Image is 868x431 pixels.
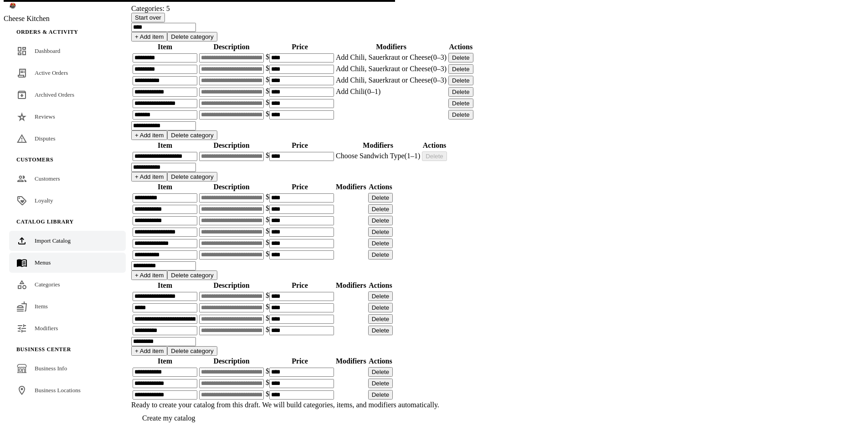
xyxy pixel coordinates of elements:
span: $ [266,53,269,61]
span: $ [266,390,269,398]
th: Description [199,182,264,192]
a: Disputes [9,129,126,149]
span: Add Chili, Sauerkraut or Cheese [336,53,447,61]
th: Item [132,281,198,290]
a: Business Info [9,358,126,379]
span: Catalog Library [16,218,74,225]
button: Delete [448,110,473,119]
button: Delete [368,326,393,335]
button: Delete category [167,172,217,182]
span: $ [266,151,269,159]
span: Add Chili, Sauerkraut or Cheese [336,76,447,84]
span: $ [266,193,269,201]
button: + Add item [131,130,167,140]
th: Actions [368,281,394,290]
th: Price [265,182,334,192]
a: Archived Orders [9,85,126,105]
a: Import Catalog [9,231,126,251]
button: Create my catalog [131,409,206,427]
th: Price [265,281,334,290]
span: Delete category [171,132,213,139]
span: $ [266,216,269,223]
button: Delete [368,239,393,248]
button: Delete [448,87,473,97]
span: (0–3) [431,65,447,73]
span: $ [266,87,269,95]
button: Delete category [167,32,217,42]
span: Business Center [16,346,71,353]
a: Items [9,296,126,317]
th: Price [265,42,334,52]
a: Business Locations [9,380,126,400]
button: + Add item [131,172,167,182]
button: Delete [368,250,393,260]
button: Delete [368,314,393,324]
button: Delete [448,76,473,85]
button: Delete [448,53,473,62]
span: + Add item [135,272,164,279]
span: Import Catalog [35,237,71,244]
span: Customers [16,156,53,163]
span: $ [266,250,269,258]
div: Categories: 5 [131,5,475,13]
span: Business Locations [35,387,81,394]
th: Description [199,281,264,290]
button: + Add item [131,270,167,280]
button: Delete category [167,270,217,280]
span: Start over [135,14,161,21]
th: Actions [421,141,447,150]
th: Modifiers [335,141,421,150]
a: Loyalty [9,191,126,211]
span: $ [266,227,269,235]
button: Delete [368,303,393,312]
span: Disputes [35,135,56,142]
span: $ [266,239,269,246]
button: Start over [131,13,165,22]
button: Delete [422,151,447,161]
button: Delete [368,390,393,400]
button: Delete [368,216,393,225]
th: Description [199,141,264,150]
span: Delete category [171,272,213,279]
span: Loyalty [35,197,53,204]
button: + Add item [131,346,167,356]
th: Item [132,182,198,192]
span: Create my catalog [142,414,195,422]
span: Add Chili [336,88,380,95]
span: Dashboard [35,47,60,54]
span: + Add item [135,173,164,180]
a: Customers [9,169,126,189]
button: Delete [368,379,393,388]
button: Delete category [167,346,217,356]
button: Delete [368,227,393,237]
span: (0–3) [431,76,447,84]
span: Add Chili, Sauerkraut or Cheese [336,65,447,73]
button: Delete [368,291,393,301]
th: Item [132,357,198,366]
a: Active Orders [9,63,126,83]
span: $ [266,76,269,83]
a: Menus [9,253,126,273]
button: Delete [368,193,393,203]
span: $ [266,204,269,212]
th: Modifiers [335,281,367,290]
span: Business Info [35,365,67,372]
span: + Add item [135,33,164,40]
span: + Add item [135,132,164,139]
span: $ [266,99,269,106]
span: Delete category [171,348,213,354]
button: Delete [448,64,473,74]
button: Delete [368,367,393,377]
span: (0–3) [431,53,447,61]
span: $ [266,314,269,322]
div: Ready to create your catalog from this draft. We will build categories, items, and modifiers auto... [131,401,475,409]
span: $ [266,110,269,118]
span: Menus [35,259,51,266]
a: Modifiers [9,318,126,338]
th: Actions [368,357,394,366]
a: Dashboard [9,41,126,61]
button: Delete [368,204,393,214]
span: Archived Orders [35,91,74,98]
span: $ [266,379,269,386]
span: Orders & Activity [16,29,78,35]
